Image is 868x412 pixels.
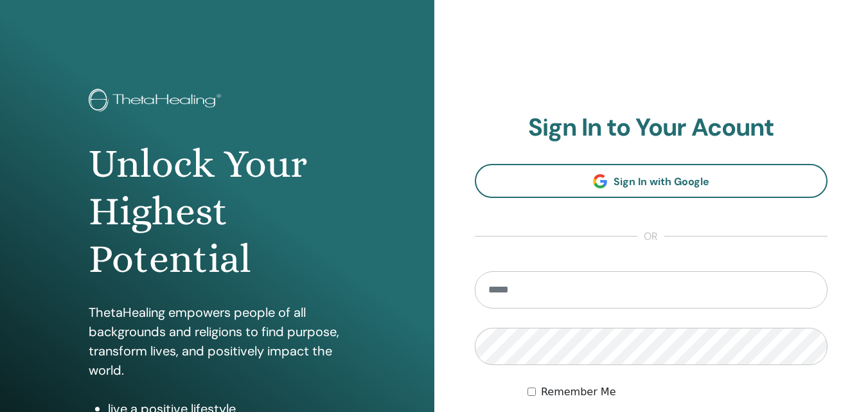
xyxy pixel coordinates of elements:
[475,164,828,198] a: Sign In with Google
[89,140,346,283] h1: Unlock Your Highest Potential
[541,384,616,400] label: Remember Me
[89,303,346,380] p: ThetaHealing empowers people of all backgrounds and religions to find purpose, transform lives, a...
[475,113,828,143] h2: Sign In to Your Acount
[527,384,828,400] div: Keep me authenticated indefinitely or until I manually logout
[637,229,664,244] span: or
[614,175,709,188] span: Sign In with Google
